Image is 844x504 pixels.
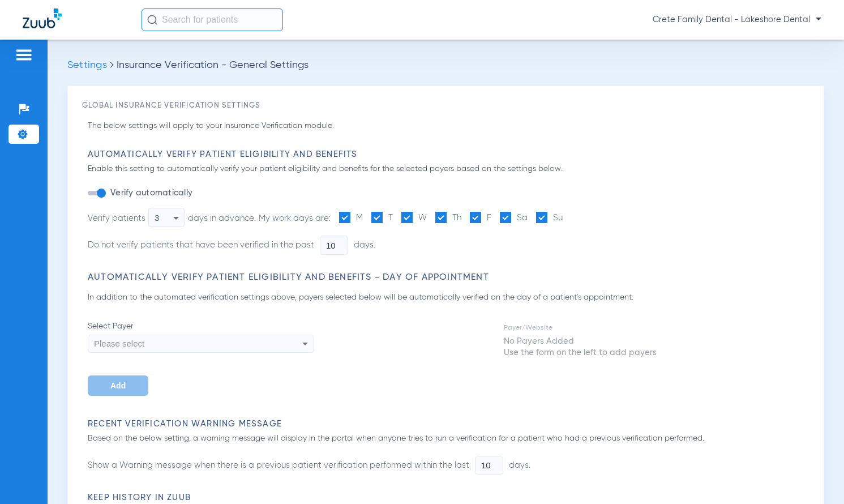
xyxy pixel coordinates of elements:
[82,100,809,112] h3: Global Insurance Verification Settings
[88,292,809,304] p: In addition to the automated verification settings above, payers selected below will be automatic...
[435,212,461,224] label: Th
[653,14,821,25] span: Crete Family Dental - Lakeshore Dental
[503,335,657,359] td: No Payers Added Use the form on the left to add payers
[155,213,159,223] span: 3
[88,321,314,332] span: Select Payer
[88,236,560,255] li: Do not verify patients that have been verified in the past days.
[88,456,530,475] li: Show a Warning message when there is a previous patient verification performed within the last days.
[371,212,393,224] label: T
[88,272,809,283] h3: Automatically Verify Patient Eligibility and Benefits - Day of Appointment
[88,208,256,227] div: Verify patients days in advance.
[15,48,33,62] img: hamburger-icon
[94,339,144,348] span: Please select
[142,8,283,31] input: Search for patients
[500,212,528,224] label: Sa
[88,120,809,132] p: The below settings will apply to your Insurance Verification module.
[88,375,148,396] button: Add
[88,163,809,175] p: Enable this setting to automatically verify your patient eligibility and benefits for the selecte...
[110,381,126,390] span: Add
[259,214,331,223] span: My work days are:
[117,60,309,70] span: Insurance Verification - General Settings
[147,15,157,25] img: Search Icon
[108,187,192,199] label: Verify automatically
[88,418,809,430] h3: Recent Verification Warning Message
[88,433,809,445] p: Based on the below setting, a warning message will display in the portal when anyone tries to run...
[67,60,107,70] span: Settings
[88,492,809,503] h3: Keep History in Zuub
[536,212,563,224] label: Su
[339,212,363,224] label: M
[503,322,657,334] td: Payer/Website
[401,212,427,224] label: W
[88,149,809,160] h3: Automatically Verify Patient Eligibility and Benefits
[470,212,491,224] label: F
[23,8,62,28] img: Zuub Logo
